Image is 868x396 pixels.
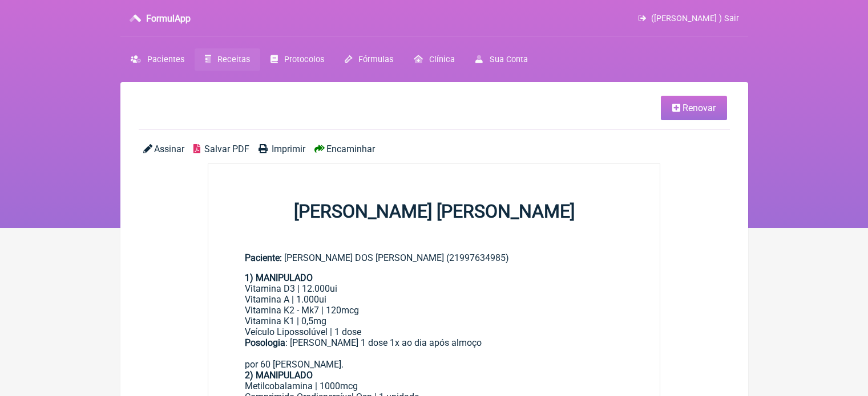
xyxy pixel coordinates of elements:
span: Imprimir [272,144,305,154]
span: Salvar PDF [204,144,249,154]
strong: 2) MANIPULADO [245,370,313,381]
h1: [PERSON_NAME] [PERSON_NAME] [208,201,660,222]
a: Salvar PDF [193,144,249,154]
div: Vitamina K2 - Mk7 | 120mcg [245,305,624,316]
span: Encaminhar [326,144,375,154]
span: ([PERSON_NAME] ) Sair [651,14,739,23]
span: Paciente: [245,252,282,263]
span: Assinar [154,144,184,154]
span: Protocolos [284,55,324,64]
a: Protocolos [260,48,334,71]
span: Pacientes [147,55,184,64]
div: Vitamina K1 | 0,5mg [245,316,624,326]
a: Fórmulas [334,48,403,71]
div: Vitamina D3 | 12.000ui [245,283,624,294]
h3: FormulApp [146,13,191,24]
a: Receitas [195,48,260,71]
a: Renovar [661,96,727,120]
a: ([PERSON_NAME] ) Sair [638,14,738,23]
span: Renovar [683,103,716,113]
a: Assinar [143,144,184,154]
span: Clínica [429,55,455,64]
div: : [PERSON_NAME] 1 dose 1x ao dia após almoço por 60 [PERSON_NAME]. [245,337,624,381]
div: Veículo Lipossolúvel | 1 dose [245,326,624,337]
div: Vitamina A | 1.000ui [245,294,624,305]
span: Receitas [217,55,250,64]
strong: 1) MANIPULADO [245,272,313,283]
span: Sua Conta [490,55,528,64]
a: Imprimir [259,144,305,154]
a: Encaminhar [314,144,375,154]
div: [PERSON_NAME] DOS [PERSON_NAME] (21997634985) [245,252,624,263]
div: Metilcobalamina | 1000mcg [245,381,624,391]
a: Clínica [403,48,465,71]
strong: Posologia [245,337,285,348]
span: Fórmulas [358,55,393,64]
a: Sua Conta [465,48,538,71]
a: Pacientes [120,48,195,71]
